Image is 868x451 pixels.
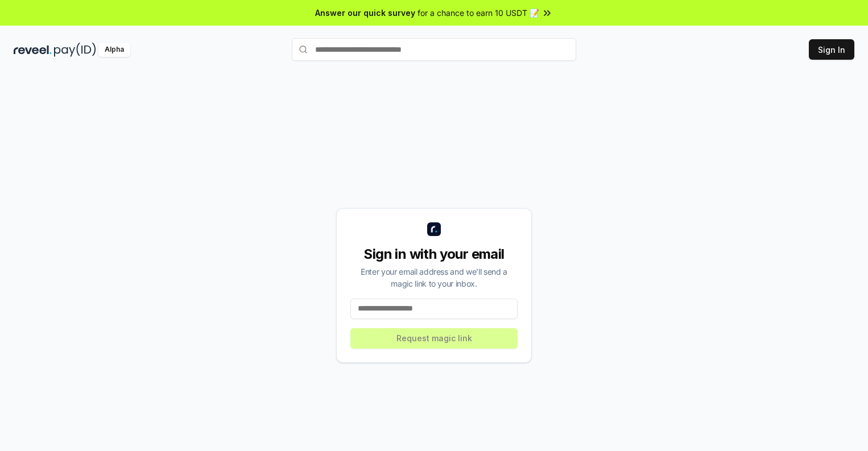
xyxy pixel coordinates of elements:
[809,39,854,60] button: Sign In
[14,43,52,57] img: reveel_dark
[418,7,539,19] span: for a chance to earn 10 USDT 📝
[98,43,130,57] div: Alpha
[54,43,96,57] img: pay_id
[315,7,415,19] span: Answer our quick survey
[350,245,518,263] div: Sign in with your email
[427,222,441,236] img: logo_small
[350,266,518,289] div: Enter your email address and we’ll send a magic link to your inbox.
